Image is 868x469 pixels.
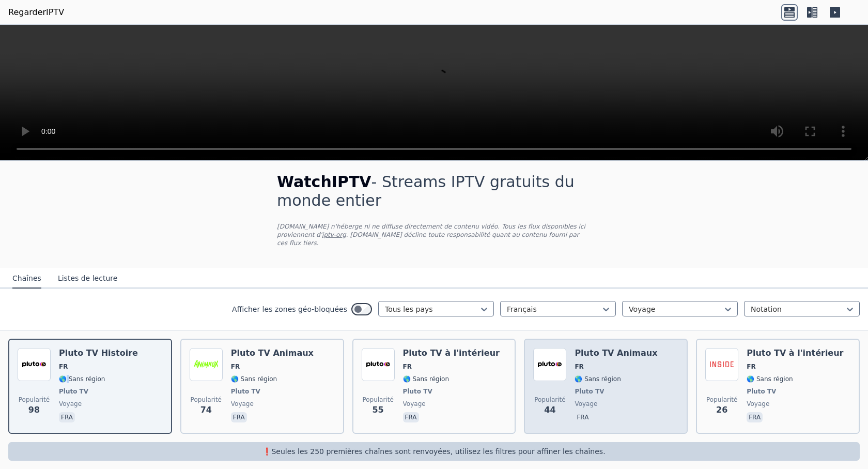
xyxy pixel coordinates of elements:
[277,173,575,209] font: - Streams IPTV gratuits du monde entier
[12,274,41,282] font: Chaînes
[8,7,64,17] font: RegarderIPTV
[277,173,371,191] font: WatchIPTV
[59,400,82,407] font: voyage
[533,348,566,381] img: Pluto TV Animaux
[59,348,138,358] font: Pluto TV Histoire
[575,348,657,358] font: Pluto TV Animaux
[200,405,212,415] font: 74
[575,400,597,407] font: voyage
[233,414,245,421] font: fra
[747,363,755,370] font: FR
[58,274,117,282] font: Listes de lecture
[190,348,223,381] img: Pluto TV Animaux
[403,363,412,370] font: FR
[322,231,346,238] a: iptv-org
[231,388,260,395] font: Pluto TV
[59,375,105,383] font: 🌎 Sans région
[747,375,793,383] font: 🌎 Sans région
[362,348,395,381] img: Pluto TV Inside
[262,447,605,456] font: ❗️Seules les 250 premières chaînes sont renvoyées, utilisez les filtres pour affiner les chaînes.
[575,363,583,370] font: FR
[231,375,277,383] font: 🌎 Sans région
[231,348,314,358] font: Pluto TV Animaux
[362,396,393,403] font: Popularité
[28,405,40,415] font: 98
[277,231,579,247] font: . [DOMAIN_NAME] décline toute responsabilité quant au contenu fourni par ces flux tiers.
[191,396,222,403] font: Popularité
[8,6,64,19] a: RegarderIPTV
[716,405,727,415] font: 26
[403,388,432,395] font: Pluto TV
[58,269,117,289] button: Listes de lecture
[405,414,417,421] font: fra
[705,348,738,381] img: Pluto TV Inside
[706,396,737,403] font: Popularité
[534,396,565,403] font: Popularité
[747,388,776,395] font: Pluto TV
[18,348,51,381] img: Pluto TV Histoire
[403,375,449,383] font: 🌎 Sans région
[575,388,604,395] font: Pluto TV
[747,400,769,407] font: voyage
[61,414,73,421] font: fra
[575,375,621,383] font: 🌎 Sans région
[403,400,426,407] font: voyage
[19,396,50,403] font: Popularité
[747,348,843,358] font: Pluto TV à l'intérieur
[59,363,68,370] font: FR
[749,414,761,421] font: fra
[403,348,500,358] font: Pluto TV à l'intérieur
[544,405,555,415] font: 44
[232,305,347,313] font: Afficher les zones géo-bloquées
[12,269,41,289] button: Chaînes
[277,223,585,238] font: [DOMAIN_NAME] n'héberge ni ne diffuse directement de contenu vidéo. Tous les flux disponibles ici...
[231,363,240,370] font: FR
[59,388,88,395] font: Pluto TV
[231,400,254,407] font: voyage
[577,414,588,421] font: fra
[372,405,383,415] font: 55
